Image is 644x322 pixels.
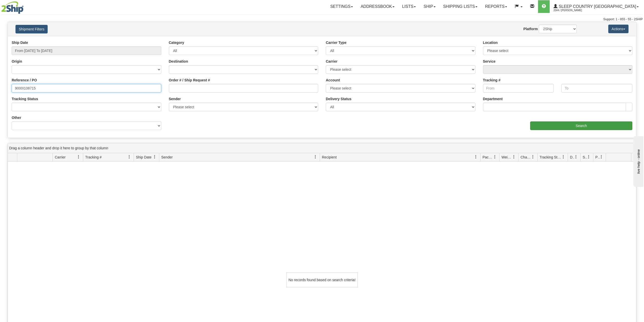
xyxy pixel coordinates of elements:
[150,153,159,161] a: Ship Date filter column settings
[561,84,632,93] input: To
[169,78,210,83] label: Order # / Ship Request #
[326,78,340,83] label: Account
[550,0,642,13] a: Sleep Country [GEOGRAPHIC_DATA] 2044 / [PERSON_NAME]
[357,0,398,13] a: Addressbook
[55,155,66,160] span: Carrier
[510,153,518,161] a: Weight filter column settings
[559,153,568,161] a: Tracking Status filter column settings
[491,153,499,161] a: Packages filter column settings
[12,59,22,64] label: Origin
[521,155,531,160] span: Charge
[540,155,562,160] span: Tracking Status
[482,155,493,160] span: Packages
[4,4,47,8] div: live help - online
[523,26,538,31] label: Platform
[584,153,593,161] a: Shipment Issues filter column settings
[529,153,537,161] a: Charge filter column settings
[326,59,337,64] label: Carrier
[398,0,420,13] a: Lists
[74,153,83,161] a: Carrier filter column settings
[483,40,498,45] label: Location
[12,96,38,101] label: Tracking Status
[570,155,574,160] span: Delivery Status
[12,115,21,120] label: Other
[472,153,480,161] a: Recipient filter column settings
[1,17,643,22] div: Support: 1 - 855 - 55 - 2SHIP
[483,84,554,93] input: From
[326,40,346,45] label: Carrier Type
[169,59,188,64] label: Destination
[286,273,358,287] div: No records found based on search criteria!
[595,155,600,160] span: Pickup Status
[632,135,643,187] iframe: chat widget
[572,153,580,161] a: Delivery Status filter column settings
[169,40,184,45] label: Category
[322,155,337,160] span: Recipient
[597,153,606,161] a: Pickup Status filter column settings
[530,121,632,130] input: Search
[169,96,181,101] label: Sender
[15,25,48,33] button: Shipment Filters
[481,0,511,13] a: Reports
[125,153,134,161] a: Tracking # filter column settings
[608,25,629,33] button: Actions
[483,78,500,83] label: Tracking #
[502,155,512,160] span: Weight
[553,8,592,13] span: 2044 / [PERSON_NAME]
[8,143,636,153] div: grid grouping header
[12,40,28,45] label: Ship Date
[326,96,351,101] label: Delivery Status
[1,1,24,14] img: logo2044.jpg
[161,155,173,160] span: Sender
[85,155,102,160] span: Tracking #
[558,4,636,9] span: Sleep Country [GEOGRAPHIC_DATA]
[483,59,496,64] label: Service
[136,155,151,160] span: Ship Date
[420,0,439,13] a: Ship
[12,78,37,83] label: Reference / PO
[439,0,481,13] a: Shipping lists
[583,155,587,160] span: Shipment Issues
[326,0,357,13] a: Settings
[311,153,320,161] a: Sender filter column settings
[483,96,503,101] label: Department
